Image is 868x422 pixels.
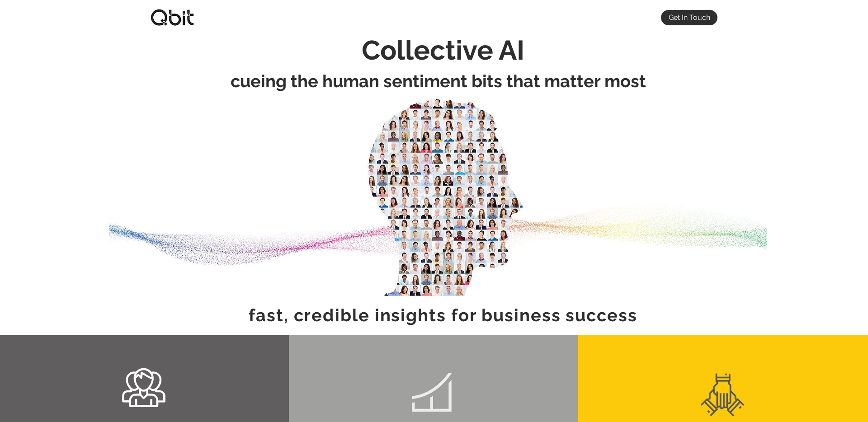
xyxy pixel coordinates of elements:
[118,361,169,416] img: customers.png
[109,89,767,303] img: AI_Head_4.jpg
[362,34,524,66] span: Collective AI
[669,13,710,23] span: Get In Touch
[150,9,195,26] img: qbitlogo-border.jpg
[249,305,637,325] span: fast, credible insights for business success
[231,71,646,91] span: cueing the human sentiment bits that matter most
[661,10,717,25] a: Get In Touch
[699,373,745,419] img: team2.png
